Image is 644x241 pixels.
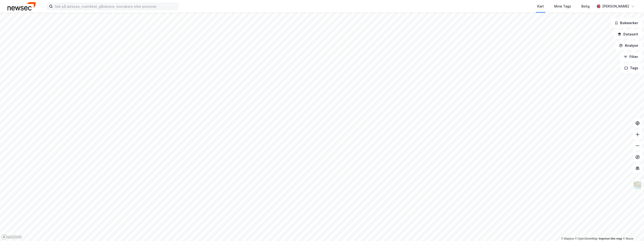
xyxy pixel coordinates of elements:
[610,18,642,28] button: Bokmerker
[8,2,36,10] img: newsec-logo.f6e21ccffca1b3a03d2d.png
[602,4,629,9] div: [PERSON_NAME]
[581,4,590,9] div: Bolig
[53,3,178,10] input: Søk på adresse, matrikkel, gårdeiere, leietakere eller personer
[537,4,544,9] div: Kart
[615,41,642,50] button: Analyse
[620,52,642,61] button: Filter
[633,181,642,190] img: Z
[1,234,22,240] a: Mapbox homepage
[621,218,644,241] iframe: Chat Widget
[561,237,574,240] a: Mapbox
[621,218,644,241] div: Kontrollprogram for chat
[554,4,571,9] div: Mine Tags
[575,237,598,240] a: OpenStreetMap
[620,63,642,73] button: Tags
[614,30,642,39] button: Datasett
[599,237,622,240] a: Improve this map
